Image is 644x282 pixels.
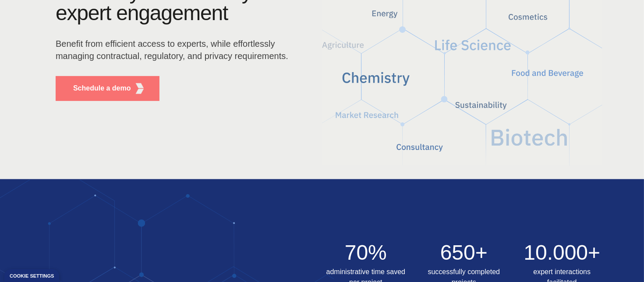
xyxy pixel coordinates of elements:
[322,242,410,263] h2: 70%
[56,38,294,62] p: Benefit from efficient access to experts, while effortlessly managing contractual, regulatory, an...
[73,83,131,94] p: Schedule a demo
[420,242,508,263] h2: 650+
[134,83,145,94] img: KGG Fifth Element RED
[600,240,644,282] div: Chat-Widget
[10,274,54,279] div: Cookie settings
[56,76,159,101] button: Schedule a demoKGG Fifth Element RED
[518,242,606,263] h2: 10.000+
[600,240,644,282] iframe: Chat Widget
